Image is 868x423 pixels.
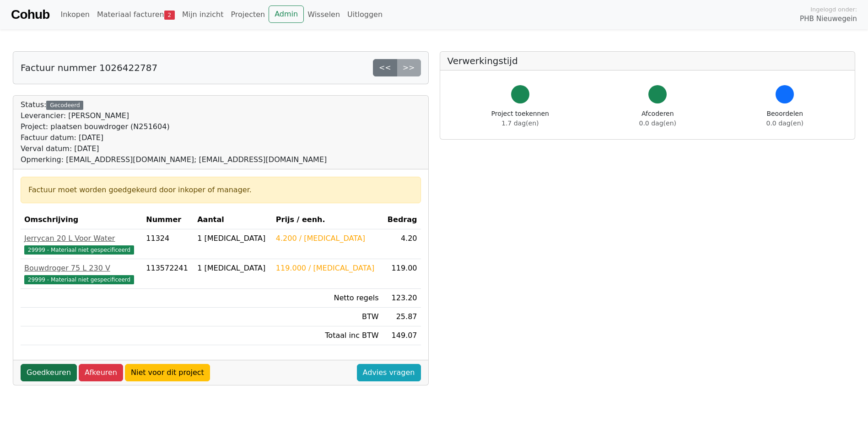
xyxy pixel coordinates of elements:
td: 113572241 [142,259,194,289]
a: Projecten [227,5,269,24]
div: Project toekennen [491,109,549,128]
span: PHB Nieuwegein [800,14,857,24]
span: 29999 - Materiaal niet gespecificeerd [24,245,134,255]
div: Jerrycan 20 L Voor Water [24,233,139,244]
div: 119.000 / [MEDICAL_DATA] [276,263,379,274]
div: Factuur moet worden goedgekeurd door inkoper of manager. [28,184,413,195]
span: Ingelogd onder: [810,5,857,14]
h5: Factuur nummer 1026422787 [21,62,157,73]
div: Beoordelen [766,109,803,128]
div: Bouwdroger 75 L 230 V [24,263,139,274]
a: Cohub [11,4,49,26]
td: Totaal inc BTW [272,326,383,345]
a: Advies vragen [357,364,421,381]
th: Prijs / eenh. [272,211,383,229]
div: Gecodeerd [46,101,83,110]
td: 123.20 [383,289,421,308]
h5: Verwerkingstijd [447,55,848,66]
span: 0.0 dag(en) [766,119,803,127]
span: 29999 - Materiaal niet gespecificeerd [24,275,134,284]
div: 1 [MEDICAL_DATA] [197,263,269,274]
th: Bedrag [383,211,421,229]
div: Status: [21,99,327,165]
td: 4.20 [383,229,421,259]
a: Goedkeuren [21,364,77,381]
div: Factuur datum: [DATE] [21,132,327,143]
td: 119.00 [383,259,421,289]
a: Jerrycan 20 L Voor Water29999 - Materiaal niet gespecificeerd [24,233,139,255]
a: Wisselen [304,5,344,24]
td: BTW [272,308,383,326]
td: Netto regels [272,289,383,308]
th: Nummer [142,211,194,229]
div: Afcoderen [639,109,676,128]
div: Project: plaatsen bouwdroger (N251604) [21,121,327,132]
span: 2 [164,11,175,20]
a: Niet voor dit project [125,364,210,381]
span: 0.0 dag(en) [639,119,676,127]
a: Materiaal facturen2 [93,5,178,24]
th: Omschrijving [21,211,142,229]
div: Verval datum: [DATE] [21,143,327,154]
td: 149.07 [383,326,421,345]
a: << [373,59,397,76]
div: Leverancier: [PERSON_NAME] [21,110,327,121]
div: 1 [MEDICAL_DATA] [197,233,269,244]
a: Admin [269,5,304,23]
a: Afkeuren [79,364,123,381]
a: Mijn inzicht [178,5,227,24]
td: 11324 [142,229,194,259]
div: 4.200 / [MEDICAL_DATA] [276,233,379,244]
div: Opmerking: [EMAIL_ADDRESS][DOMAIN_NAME]; [EMAIL_ADDRESS][DOMAIN_NAME] [21,154,327,165]
a: Inkopen [57,5,93,24]
td: 25.87 [383,308,421,326]
span: 1.7 dag(en) [501,119,539,127]
a: Uitloggen [344,5,386,24]
th: Aantal [194,211,272,229]
a: Bouwdroger 75 L 230 V29999 - Materiaal niet gespecificeerd [24,263,139,285]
